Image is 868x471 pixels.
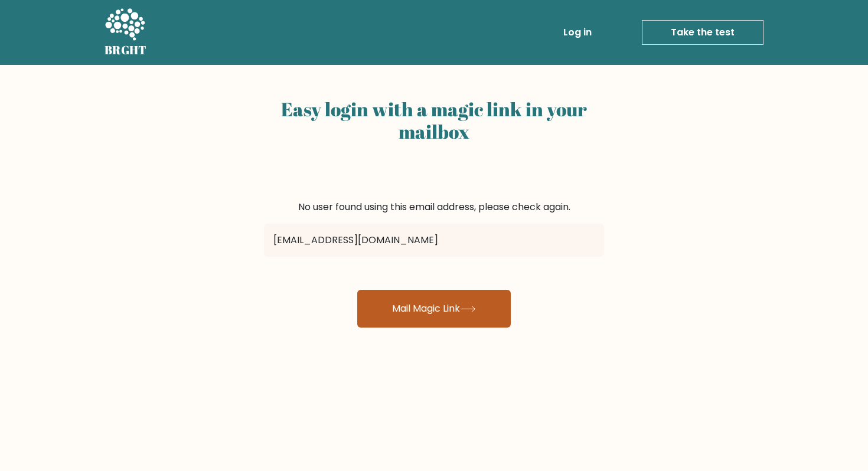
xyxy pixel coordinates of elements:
[642,20,763,45] a: Take the test
[264,98,604,143] h2: Easy login with a magic link in your mailbox
[559,21,596,44] a: Log in
[264,200,604,214] div: No user found using this email address, please check again.
[105,43,147,57] h5: BRGHT
[357,290,511,328] button: Mail Magic Link
[264,224,604,257] input: Email
[105,5,147,60] a: BRGHT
